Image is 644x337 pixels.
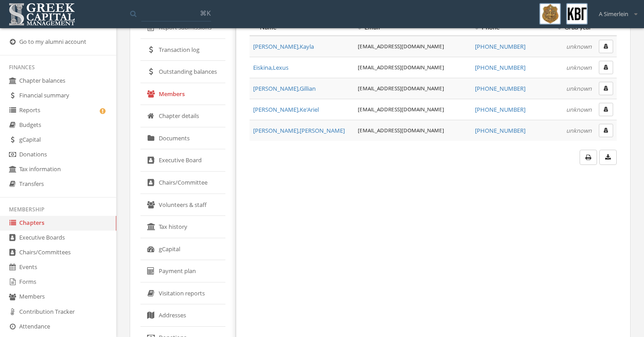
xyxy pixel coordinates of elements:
a: [EMAIL_ADDRESS][DOMAIN_NAME] [358,105,444,113]
a: [PHONE_NUMBER] [475,84,525,93]
a: [PHONE_NUMBER] [475,105,525,114]
a: Chairs/Committee [140,172,225,194]
a: [PHONE_NUMBER] [475,126,525,135]
span: Eiskina , Lexus [253,63,288,72]
em: unknown [566,84,592,93]
a: Eiskina,Lexus [253,63,288,72]
a: [PERSON_NAME],Ke'Ariel [253,105,319,114]
a: Outstanding balances [140,61,225,83]
a: Executive Board [140,149,225,172]
span: [PERSON_NAME] , Kayla [253,42,314,51]
em: unknown [566,105,592,114]
div: A Simerlein [593,3,637,18]
em: unknown [566,63,592,72]
a: Volunteers & staff [140,194,225,216]
a: Addresses [140,304,225,327]
a: [EMAIL_ADDRESS][DOMAIN_NAME] [358,63,444,71]
a: [PERSON_NAME],Kayla [253,42,314,51]
a: Tax history [140,216,225,238]
a: [EMAIL_ADDRESS][DOMAIN_NAME] [358,126,444,134]
a: [EMAIL_ADDRESS][DOMAIN_NAME] [358,42,444,50]
a: [EMAIL_ADDRESS][DOMAIN_NAME] [358,84,444,92]
a: Documents [140,127,225,150]
em: unknown [566,42,592,51]
a: Payment plan [140,260,225,282]
a: Chapter details [140,105,225,127]
span: A Simerlein [599,10,628,18]
span: [PERSON_NAME] , [PERSON_NAME] [253,126,345,135]
a: Transaction log [140,39,225,61]
a: gCapital [140,238,225,261]
a: [PHONE_NUMBER] [475,42,525,51]
em: unknown [566,126,592,135]
a: [PERSON_NAME],[PERSON_NAME] [253,126,345,135]
a: Members [140,83,225,105]
span: ⌘K [200,8,211,17]
a: [PERSON_NAME],Gillian [253,84,316,93]
span: [PERSON_NAME] , Gillian [253,84,316,93]
a: Visitation reports [140,282,225,305]
span: [PERSON_NAME] , Ke'Ariel [253,105,319,114]
a: [PHONE_NUMBER] [475,63,525,72]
